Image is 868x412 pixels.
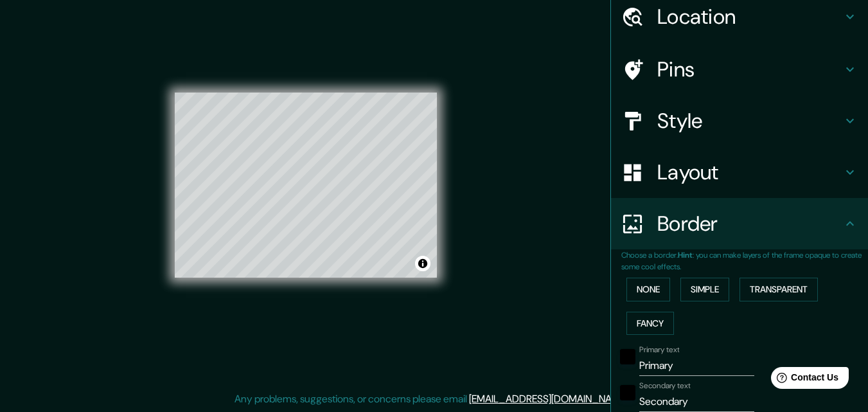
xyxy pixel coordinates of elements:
p: Any problems, suggestions, or concerns please email . [235,391,630,407]
b: Hint [678,250,693,260]
button: Transparent [740,278,818,301]
button: Fancy [626,312,674,336]
label: Primary text [639,345,679,355]
h4: Location [657,4,842,30]
h4: Pins [657,57,842,82]
h4: Layout [657,159,842,185]
a: [EMAIL_ADDRESS][DOMAIN_NAME] [469,392,628,406]
div: Layout [611,147,868,198]
button: black [620,385,635,400]
div: Pins [611,44,868,95]
label: Secondary text [639,381,691,391]
button: black [620,349,635,364]
iframe: Help widget launcher [754,362,854,398]
button: None [626,278,670,301]
h4: Style [657,108,842,134]
h4: Border [657,211,842,237]
div: Style [611,95,868,147]
div: Border [611,198,868,249]
button: Simple [680,278,729,301]
p: Choose a border. : you can make layers of the frame opaque to create some cool effects. [621,249,868,273]
button: Toggle attribution [415,256,430,271]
